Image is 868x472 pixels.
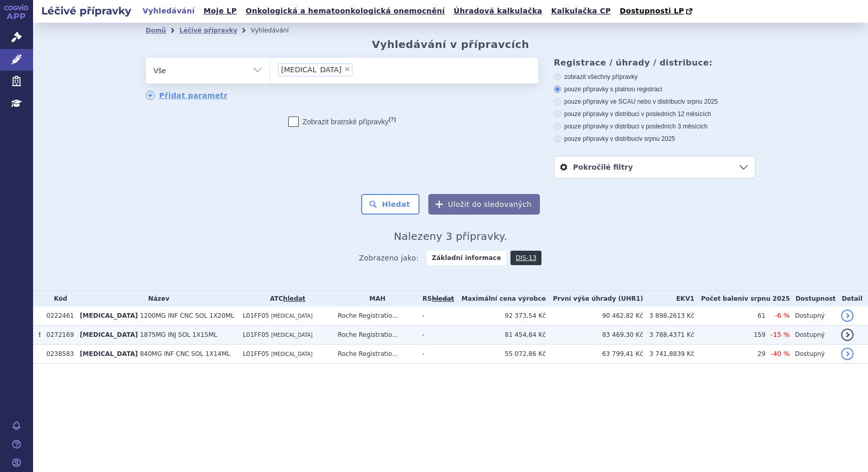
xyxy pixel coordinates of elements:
span: -40 % [771,350,790,357]
td: Dostupný [790,345,836,364]
th: EKV1 [643,291,694,306]
strong: Základní informace [427,251,506,265]
td: Roche Registratio... [333,345,417,364]
a: Domů [146,27,166,34]
span: [MEDICAL_DATA] [80,312,138,319]
span: Dostupnosti LP [619,7,684,15]
span: [MEDICAL_DATA] [271,351,313,357]
span: [MEDICAL_DATA] [271,313,313,319]
td: 0272169 [41,325,75,345]
span: 1875MG INJ SOL 1X15ML [140,331,218,338]
span: v srpnu 2025 [639,135,675,142]
td: - [417,325,455,345]
td: 83 469,30 Kč [546,325,643,345]
a: Moje LP [200,4,240,18]
td: 3 741,8839 Kč [643,345,694,364]
span: Zobrazeno jako: [359,251,419,265]
span: × [344,66,350,72]
a: Přidat parametr [146,91,228,100]
label: zobrazit všechny přípravky [554,73,755,81]
td: Dostupný [790,306,836,325]
td: 61 [694,306,766,325]
span: v srpnu 2025 [744,295,789,302]
span: L01FF05 [243,331,269,338]
span: -6 % [775,312,790,319]
abbr: (?) [389,116,396,123]
span: 1200MG INF CNC SOL 1X20ML [140,312,235,319]
a: hledat [283,295,305,302]
label: pouze přípravky v distribuci v posledních 3 měsících [554,122,755,131]
th: Dostupnost [790,291,836,306]
h2: Léčivé přípravky [33,4,139,18]
a: DIS-13 [510,251,541,265]
a: vyhledávání neobsahuje žádnou platnou referenční skupinu [432,295,454,302]
span: Tento přípravek má více úhrad. [38,331,41,338]
td: - [417,306,455,325]
td: 92 373,54 Kč [455,306,546,325]
a: detail [841,348,854,360]
th: MAH [333,291,417,306]
td: 3 898,2613 Kč [643,306,694,325]
td: 159 [694,325,766,345]
th: Kód [41,291,75,306]
th: Název [75,291,238,306]
span: [MEDICAL_DATA] [80,350,138,357]
a: Kalkulačka CP [548,4,614,18]
a: detail [841,329,854,341]
td: 0222461 [41,306,75,325]
del: hledat [432,295,454,302]
td: 55 072,86 Kč [455,345,546,364]
h2: Vyhledávání v přípravcích [372,38,530,51]
td: 3 788,4371 Kč [643,325,694,345]
li: Vyhledávání [251,23,302,38]
td: 90 462,82 Kč [546,306,643,325]
th: První výše úhrady (UHR1) [546,291,643,306]
label: pouze přípravky ve SCAU nebo v distribuci [554,97,755,106]
th: Počet balení [694,291,790,306]
span: 840MG INF CNC SOL 1X14ML [140,350,230,357]
td: 63 799,41 Kč [546,345,643,364]
td: Roche Registratio... [333,325,417,345]
a: Úhradová kalkulačka [451,4,546,18]
span: [MEDICAL_DATA] [80,331,138,338]
a: Pokročilé filtry [554,156,755,178]
span: [MEDICAL_DATA] [271,332,313,338]
label: Zobrazit bratrské přípravky [288,117,396,127]
span: [MEDICAL_DATA] [281,66,342,73]
a: Dostupnosti LP [616,4,698,19]
th: Detail [836,291,868,306]
a: detail [841,310,854,322]
span: L01FF05 [243,312,269,319]
label: pouze přípravky v distribuci v posledních 12 měsících [554,110,755,118]
a: Léčivé přípravky [179,27,237,34]
h3: Registrace / úhrady / distribuce: [554,58,755,68]
td: - [417,345,455,364]
td: Dostupný [790,325,836,345]
span: Nalezeny 3 přípravky. [394,230,507,242]
button: Hledat [361,194,420,215]
span: L01FF05 [243,350,269,357]
th: RS [417,291,455,306]
td: 29 [694,345,766,364]
span: v srpnu 2025 [682,98,718,105]
a: Vyhledávání [139,4,198,18]
th: Maximální cena výrobce [455,291,546,306]
span: -15 % [771,331,790,338]
th: ATC [238,291,333,306]
label: pouze přípravky s platnou registrací [554,85,755,93]
td: Roche Registratio... [333,306,417,325]
a: Onkologická a hematoonkologická onemocnění [242,4,448,18]
td: 0238583 [41,345,75,364]
td: 81 454,84 Kč [455,325,546,345]
button: Uložit do sledovaných [428,194,540,215]
label: pouze přípravky v distribuci [554,135,755,143]
input: [MEDICAL_DATA] [355,63,361,76]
